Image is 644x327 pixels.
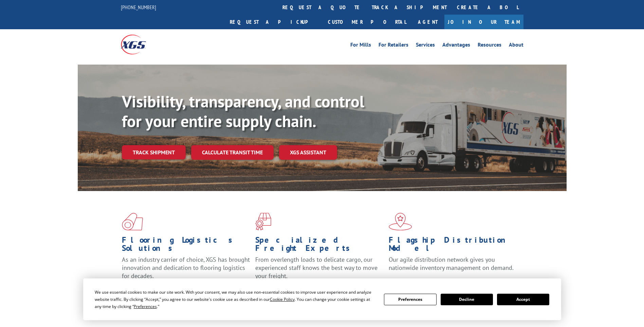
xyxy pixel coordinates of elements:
[478,42,501,50] a: Resources
[389,278,473,286] a: Learn More >
[255,213,271,230] img: xgs-icon-focused-on-flooring-red
[444,15,523,29] a: Join Our Team
[270,296,295,302] span: Cookie Policy
[389,236,517,256] h1: Flagship Distribution Model
[497,294,549,305] button: Accept
[350,42,371,50] a: For Mills
[384,294,436,305] button: Preferences
[411,15,444,29] a: Agent
[416,42,435,50] a: Services
[121,4,156,11] a: [PHONE_NUMBER]
[191,145,274,160] a: Calculate transit time
[442,42,470,50] a: Advantages
[255,236,384,256] h1: Specialized Freight Experts
[122,236,250,256] h1: Flooring Logistics Solutions
[509,42,523,50] a: About
[379,42,408,50] a: For Retailers
[225,15,323,29] a: Request a pickup
[122,145,186,159] a: Track shipment
[122,256,250,280] span: As an industry carrier of choice, XGS has brought innovation and dedication to flooring logistics...
[122,91,364,132] b: Visibility, transparency, and control for your entire supply chain.
[83,278,561,320] div: Cookie Consent Prompt
[255,256,384,286] p: From overlength loads to delicate cargo, our experienced staff knows the best way to move your fr...
[122,213,143,230] img: xgs-icon-total-supply-chain-intelligence-red
[441,294,493,305] button: Decline
[279,145,337,160] a: XGS ASSISTANT
[323,15,411,29] a: Customer Portal
[389,256,514,272] span: Our agile distribution network gives you nationwide inventory management on demand.
[389,213,412,230] img: xgs-icon-flagship-distribution-model-red
[134,304,157,309] span: Preferences
[95,289,376,310] div: We use essential cookies to make our site work. With your consent, we may also use non-essential ...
